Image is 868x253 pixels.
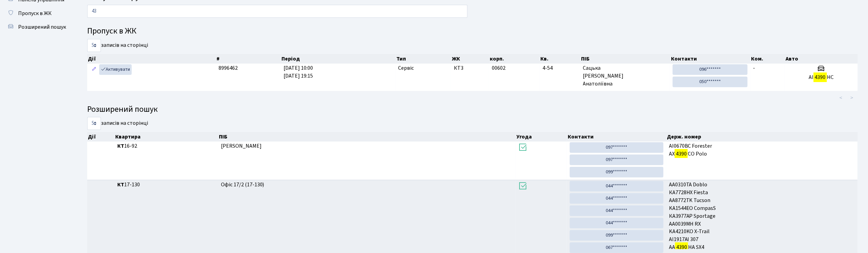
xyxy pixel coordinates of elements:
[669,181,855,249] span: AA0310TA Doblo КА7728НХ Fiesta AA8772TK Tucson KA1544EO CompasS КА3977АР Sportage AA0039MH RX KA4...
[540,54,580,64] th: Кв.
[18,23,66,31] span: Розширений пошук
[99,64,132,75] a: Активувати
[90,64,98,75] a: Редагувати
[221,142,262,150] span: [PERSON_NAME]
[117,142,124,150] b: КТ
[492,64,505,72] span: 00602
[785,54,858,64] th: Авто
[281,54,396,64] th: Період
[3,20,72,34] a: Розширений пошук
[454,64,486,72] span: КТ3
[670,54,751,64] th: Контакти
[284,64,313,80] span: [DATE] 10:00 [DATE] 19:15
[87,54,216,64] th: Дії
[451,54,489,64] th: ЖК
[751,54,785,64] th: Ком.
[666,132,858,142] th: Держ. номер
[87,39,101,52] select: записів на сторінці
[115,132,218,142] th: Квартира
[87,39,148,52] label: записів на сторінці
[788,74,855,81] h5: АІ НС
[396,54,451,64] th: Тип
[117,181,215,189] span: 17-130
[753,64,755,72] span: -
[18,10,52,17] span: Пропуск в ЖК
[675,149,688,159] mark: 4390
[669,142,855,158] span: АІ0670ВС Forester АХ СО Polo
[87,26,858,36] h4: Пропуск в ЖК
[489,54,540,64] th: корп.
[583,64,668,88] span: Сацька [PERSON_NAME] Анатоліївна
[117,181,124,188] b: КТ
[675,242,688,252] mark: 4390
[87,105,858,115] h4: Розширений пошук
[216,54,281,64] th: #
[814,72,827,82] mark: 4390
[117,142,215,150] span: 16-92
[87,117,148,130] label: записів на сторінці
[218,132,516,142] th: ПІБ
[87,132,115,142] th: Дії
[580,54,670,64] th: ПІБ
[221,181,264,188] span: Офіс 17/2 (17-130)
[219,64,238,72] span: 8996462
[87,117,101,130] select: записів на сторінці
[3,6,72,20] a: Пропуск в ЖК
[542,64,578,72] span: 4-54
[398,64,414,72] span: Сервіс
[516,132,567,142] th: Угода
[567,132,666,142] th: Контакти
[87,5,468,18] input: Пошук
